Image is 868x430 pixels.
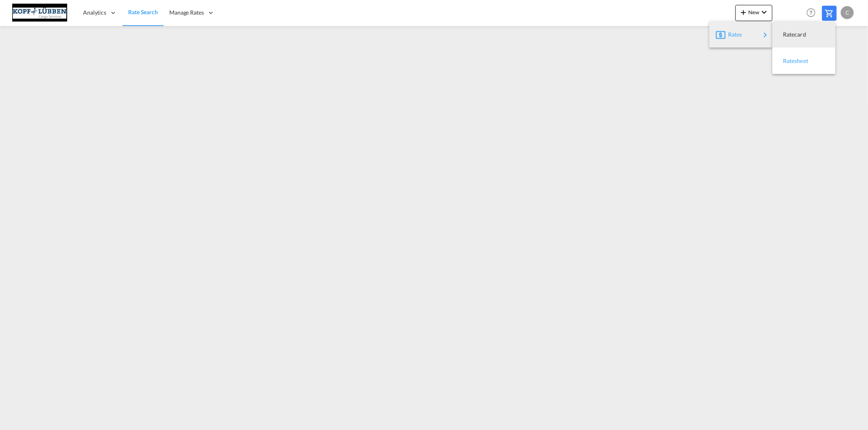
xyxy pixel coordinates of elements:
span: Rates [728,26,738,43]
md-icon: icon-chevron-right [761,30,770,40]
div: Ratesheet [779,51,829,71]
span: Ratecard [783,26,792,43]
div: Ratecard [779,24,829,45]
span: Ratesheet [783,53,792,69]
